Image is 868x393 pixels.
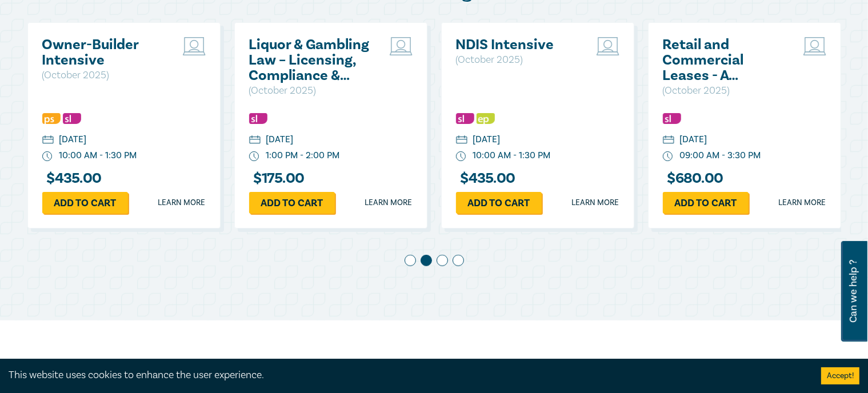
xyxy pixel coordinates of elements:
h3: $ 435.00 [42,171,102,186]
div: This website uses cookies to enhance the user experience. [9,368,804,383]
div: [DATE] [266,133,294,146]
img: Professional Skills [42,113,61,124]
div: [DATE] [473,133,501,146]
p: ( October 2025 ) [42,68,165,83]
h3: $ 435.00 [456,171,515,186]
img: Substantive Law [663,113,681,124]
img: watch [249,151,259,162]
p: ( October 2025 ) [456,53,579,67]
img: calendar [249,135,261,146]
div: [DATE] [680,133,707,146]
img: calendar [456,135,467,146]
img: Live Stream [390,37,413,55]
a: NDIS Intensive [456,37,579,53]
a: Learn more [572,197,619,208]
h3: $ 175.00 [249,171,305,186]
img: calendar [663,135,674,146]
h3: $ 680.00 [663,171,723,186]
img: Live Stream [597,37,619,55]
a: Owner-Builder Intensive [42,37,165,68]
a: Learn more [365,197,413,208]
img: watch [42,151,53,162]
button: Accept cookies [821,367,859,384]
p: ( October 2025 ) [663,83,786,98]
img: watch [663,151,673,162]
img: calendar [42,135,54,146]
a: Add to cart [249,192,335,214]
div: 09:00 AM - 3:30 PM [680,149,761,162]
img: watch [456,151,466,162]
a: Liquor & Gambling Law – Licensing, Compliance & Regulations [249,37,372,83]
a: Add to cart [42,192,128,214]
img: Substantive Law [249,113,267,124]
div: 10:00 AM - 1:30 PM [59,149,137,162]
a: Add to cart [663,192,749,214]
a: Add to cart [456,192,542,214]
img: Ethics & Professional Responsibility [477,113,495,124]
div: 1:00 PM - 2:00 PM [266,149,340,162]
span: Can we help ? [848,248,859,335]
div: [DATE] [59,133,87,146]
div: 10:00 AM - 1:30 PM [473,149,551,162]
img: Live Stream [183,37,206,55]
img: Live Stream [803,37,826,55]
a: Learn more [779,197,826,208]
a: Retail and Commercial Leases - A Practical Guide ([DATE]) [663,37,786,83]
img: Substantive Law [456,113,474,124]
a: Learn more [158,197,206,208]
img: Substantive Law [63,113,81,124]
p: ( October 2025 ) [249,83,372,98]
